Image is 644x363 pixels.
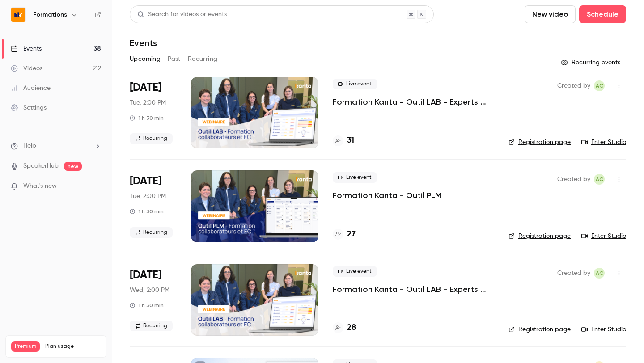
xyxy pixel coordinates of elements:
span: Recurring [130,227,173,238]
button: New video [525,5,576,23]
div: Settings [11,103,47,112]
span: Tue, 2:00 PM [130,98,166,107]
img: Formations [11,8,25,22]
div: Search for videos or events [137,10,227,19]
a: Registration page [508,232,571,241]
span: AC [596,80,603,91]
span: Live event [333,79,377,89]
button: Recurring [188,52,218,66]
button: Schedule [579,5,626,23]
h4: 28 [347,322,356,334]
span: Anaïs Cachelou [594,268,605,279]
div: 1 h 30 min [130,208,164,215]
div: Oct 7 Tue, 2:00 PM (Europe/Paris) [130,77,177,148]
span: [DATE] [130,268,161,282]
button: Upcoming [130,52,161,66]
a: 31 [333,135,354,147]
button: Recurring events [557,55,626,70]
span: Created by [557,80,590,91]
span: Plan usage [45,343,101,350]
h4: 31 [347,135,354,147]
span: Wed, 2:00 PM [130,286,169,295]
span: Live event [333,172,377,183]
div: Videos [11,64,42,73]
a: Registration page [508,138,571,147]
span: [DATE] [130,174,161,188]
a: SpeakerHub [23,161,59,171]
div: Events [11,44,42,53]
li: help-dropdown-opener [11,141,101,151]
button: Past [168,52,181,66]
span: What's new [23,181,57,191]
span: Help [23,141,36,151]
span: Created by [557,268,590,279]
span: Recurring [130,321,173,331]
iframe: Noticeable Trigger [90,182,101,190]
div: 1 h 30 min [130,114,164,122]
a: 27 [333,228,356,241]
a: Formation Kanta - Outil PLM [333,190,441,201]
span: Created by [557,174,590,185]
a: Formation Kanta - Outil LAB - Experts Comptables & Collaborateurs [333,97,494,107]
span: AC [596,268,603,279]
span: Live event [333,266,377,277]
span: Tue, 2:00 PM [130,192,166,201]
div: Oct 8 Wed, 2:00 PM (Europe/Paris) [130,264,177,336]
span: [DATE] [130,80,161,95]
div: Oct 7 Tue, 2:00 PM (Europe/Paris) [130,170,177,242]
h6: Formations [33,10,67,19]
span: new [64,162,82,171]
a: Enter Studio [581,232,626,241]
div: Audience [11,84,51,93]
div: 1 h 30 min [130,302,164,309]
a: Enter Studio [581,138,626,147]
span: Anaïs Cachelou [594,80,605,91]
span: Premium [11,341,40,352]
a: Formation Kanta - Outil LAB - Experts Comptables & Collaborateurs [333,284,494,295]
h1: Events [130,38,157,48]
a: Registration page [508,325,571,334]
span: Anaïs Cachelou [594,174,605,185]
a: Enter Studio [581,325,626,334]
h4: 27 [347,228,356,241]
span: AC [596,174,603,185]
span: Recurring [130,133,173,144]
a: 28 [333,322,356,334]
